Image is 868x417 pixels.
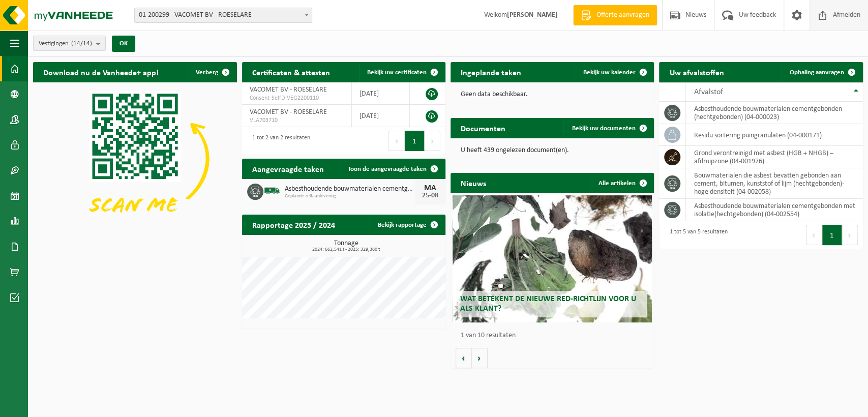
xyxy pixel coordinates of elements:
[250,108,327,116] span: VACOMET BV - ROESELARE
[263,182,281,199] img: BL-SO-LV
[507,11,558,19] strong: [PERSON_NAME]
[461,332,649,339] p: 1 van 10 resultaten
[594,10,652,20] span: Offerte aanvragen
[250,86,327,94] span: VACOMET BV - ROESELARE
[686,124,863,146] td: residu sortering puingranulaten (04-000171)
[573,5,657,25] a: Offerte aanvragen
[806,225,822,245] button: Previous
[247,247,446,252] span: 2024: 662,541 t - 2025: 329,360 t
[247,130,310,152] div: 1 tot 2 van 2 resultaten
[583,69,635,76] span: Bekijk uw kalender
[348,166,427,172] span: Toon de aangevraagde taken
[112,36,135,52] button: OK
[842,225,858,245] button: Next
[460,295,636,313] span: Wat betekent de nieuwe RED-richtlijn voor u als klant?
[247,240,446,252] h3: Tonnage
[135,8,312,22] span: 01-200299 - VACOMET BV - ROESELARE
[250,94,344,102] span: Consent-SelfD-VEG2200110
[664,224,727,246] div: 1 tot 5 van 5 resultaten
[686,168,863,199] td: bouwmaterialen die asbest bevatten gebonden aan cement, bitumen, kunststof of lijm (hechtgebonden...
[575,62,653,82] a: Bekijk uw kalender
[39,36,92,51] span: Vestigingen
[370,215,444,235] a: Bekijk rapportage
[659,62,734,82] h2: Uw afvalstoffen
[33,82,237,235] img: Download de VHEPlus App
[686,146,863,168] td: grond verontreinigd met asbest (HGB + NHGB) – afdruipzone (04-001976)
[367,69,427,76] span: Bekijk uw certificaten
[590,173,653,193] a: Alle artikelen
[352,105,410,127] td: [DATE]
[242,159,334,178] h2: Aangevraagde taken
[420,192,440,199] div: 25-08
[352,82,410,105] td: [DATE]
[456,348,472,368] button: Vorige
[359,62,444,82] a: Bekijk uw certificaten
[686,199,863,221] td: asbesthoudende bouwmaterialen cementgebonden met isolatie(hechtgebonden) (04-002554)
[782,62,862,82] a: Ophaling aanvragen
[790,69,844,76] span: Ophaling aanvragen
[451,118,516,138] h2: Documenten
[71,40,92,47] count: (14/14)
[388,131,405,151] button: Previous
[196,69,218,76] span: Verberg
[188,62,236,82] button: Verberg
[340,159,444,179] a: Toon de aangevraagde taken
[694,88,723,96] span: Afvalstof
[822,225,842,245] button: 1
[242,215,345,234] h2: Rapportage 2025 / 2024
[686,102,863,124] td: asbesthoudende bouwmaterialen cementgebonden (hechtgebonden) (04-000023)
[405,131,425,151] button: 1
[451,62,531,82] h2: Ingeplande taken
[472,348,488,368] button: Volgende
[285,193,415,199] span: Geplande zelfaanlevering
[134,8,312,23] span: 01-200299 - VACOMET BV - ROESELARE
[453,195,652,322] a: Wat betekent de nieuwe RED-richtlijn voor u als klant?
[420,184,440,192] div: MA
[285,185,415,193] span: Asbesthoudende bouwmaterialen cementgebonden (hechtgebonden)
[461,91,644,98] p: Geen data beschikbaar.
[451,173,496,193] h2: Nieuws
[425,131,440,151] button: Next
[563,118,653,138] a: Bekijk uw documenten
[461,147,644,154] p: U heeft 439 ongelezen document(en).
[572,125,635,132] span: Bekijk uw documenten
[250,116,344,125] span: VLA703710
[33,36,106,51] button: Vestigingen(14/14)
[242,62,340,82] h2: Certificaten & attesten
[33,62,169,82] h2: Download nu de Vanheede+ app!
